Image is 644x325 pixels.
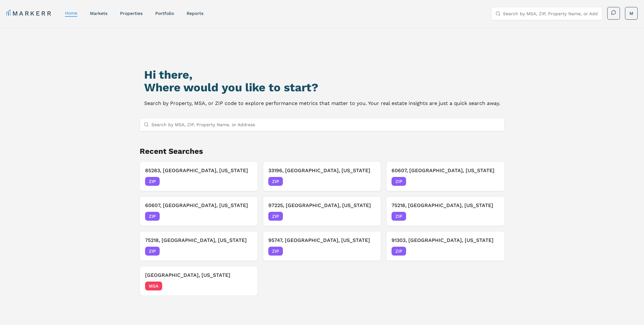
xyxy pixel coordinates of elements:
[187,11,203,16] a: reports
[145,271,252,279] h3: [GEOGRAPHIC_DATA], [US_STATE]
[140,161,258,191] button: 85283, [GEOGRAPHIC_DATA], [US_STATE]ZIP[DATE]
[144,81,500,94] h2: Where would you like to start?
[140,196,258,226] button: 60607, [GEOGRAPHIC_DATA], [US_STATE]ZIP[DATE]
[140,231,258,261] button: 75218, [GEOGRAPHIC_DATA], [US_STATE]ZIP[DATE]
[90,11,107,16] a: markets
[268,202,376,209] h3: 97225, [GEOGRAPHIC_DATA], [US_STATE]
[392,212,406,221] span: ZIP
[361,213,376,219] span: [DATE]
[145,237,252,244] h3: 75218, [GEOGRAPHIC_DATA], [US_STATE]
[268,167,376,174] h3: 33196, [GEOGRAPHIC_DATA], [US_STATE]
[485,213,499,219] span: [DATE]
[140,266,258,296] button: [GEOGRAPHIC_DATA], [US_STATE]MSA[DATE]
[485,248,499,254] span: [DATE]
[120,11,143,16] a: properties
[263,231,381,261] button: 95747, [GEOGRAPHIC_DATA], [US_STATE]ZIP[DATE]
[65,10,77,16] a: home
[145,177,160,186] span: ZIP
[145,167,252,174] h3: 85283, [GEOGRAPHIC_DATA], [US_STATE]
[238,283,252,289] span: [DATE]
[155,11,174,16] a: Portfolio
[268,247,283,256] span: ZIP
[392,202,499,209] h3: 75218, [GEOGRAPHIC_DATA], [US_STATE]
[145,202,252,209] h3: 60607, [GEOGRAPHIC_DATA], [US_STATE]
[238,213,252,219] span: [DATE]
[392,247,406,256] span: ZIP
[268,212,283,221] span: ZIP
[392,177,406,186] span: ZIP
[140,146,505,156] h2: Recent Searches
[144,99,500,108] p: Search by Property, MSA, or ZIP code to explore performance metrics that matter to you. Your real...
[392,167,499,174] h3: 60607, [GEOGRAPHIC_DATA], [US_STATE]
[485,178,499,185] span: [DATE]
[386,231,504,261] button: 91303, [GEOGRAPHIC_DATA], [US_STATE]ZIP[DATE]
[629,10,633,16] span: M
[268,237,376,244] h3: 95747, [GEOGRAPHIC_DATA], [US_STATE]
[145,212,160,221] span: ZIP
[145,282,162,290] span: MSA
[268,177,283,186] span: ZIP
[361,178,376,185] span: [DATE]
[6,9,52,18] a: MARKERR
[145,247,160,256] span: ZIP
[386,161,504,191] button: 60607, [GEOGRAPHIC_DATA], [US_STATE]ZIP[DATE]
[263,196,381,226] button: 97225, [GEOGRAPHIC_DATA], [US_STATE]ZIP[DATE]
[386,196,504,226] button: 75218, [GEOGRAPHIC_DATA], [US_STATE]ZIP[DATE]
[263,161,381,191] button: 33196, [GEOGRAPHIC_DATA], [US_STATE]ZIP[DATE]
[392,237,499,244] h3: 91303, [GEOGRAPHIC_DATA], [US_STATE]
[238,248,252,254] span: [DATE]
[144,68,500,81] h1: Hi there,
[361,248,376,254] span: [DATE]
[238,178,252,185] span: [DATE]
[151,118,501,131] input: Search by MSA, ZIP, Property Name, or Address
[503,7,598,20] input: Search by MSA, ZIP, Property Name, or Address
[625,7,638,20] button: M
